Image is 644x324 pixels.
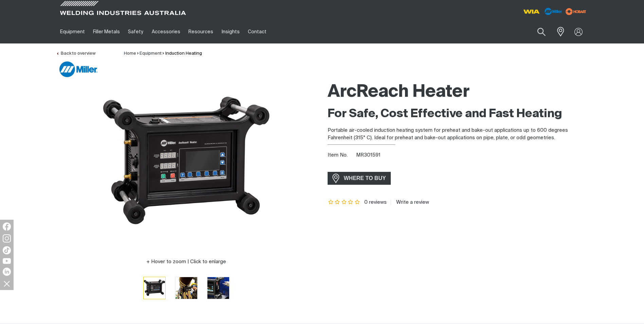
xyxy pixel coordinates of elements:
[175,277,198,299] button: Go to slide 2
[143,277,166,299] button: Go to slide 1
[207,277,229,299] button: Go to slide 3
[140,51,162,56] a: Equipment
[148,20,184,43] a: Accessories
[124,51,136,56] a: Home
[124,50,202,57] nav: Breadcrumb
[339,173,390,184] span: WHERE TO BUY
[356,152,381,158] span: MR301591
[328,127,588,142] p: Portable air-cooled induction heating system for preheat and bake-out applications up to 600 degr...
[102,78,271,248] img: ArcReach Heater
[328,200,361,205] span: Rating: {0}
[3,268,11,276] img: LinkedIn
[521,24,553,40] input: Product name or item number...
[3,246,11,254] img: TikTok
[328,151,355,159] span: Item No.
[165,51,202,56] a: Induction Heating
[3,222,11,231] img: Facebook
[56,20,455,43] nav: Main
[1,278,13,289] img: hide socials
[364,200,387,205] span: 0 reviews
[184,20,217,43] a: Resources
[176,277,197,299] img: ArcReach Heater
[124,20,147,43] a: Safety
[59,61,97,77] img: Miller
[391,199,429,205] a: Write a review
[244,20,271,43] a: Contact
[564,6,588,17] img: miller
[328,81,588,103] h1: ArcReach Heater
[328,172,391,184] a: WHERE TO BUY
[142,258,230,266] button: Hover to zoom | Click to enlarge
[3,258,11,264] img: YouTube
[89,20,124,43] a: Filler Metals
[207,277,229,299] img: ArcReach Heater
[56,20,89,43] a: Equipment
[217,20,243,43] a: Insights
[144,277,165,299] img: ArcReach Heater
[530,24,553,40] button: Search products
[3,234,11,242] img: Instagram
[328,107,588,122] h2: For Safe, Cost Effective and Fast Heating
[56,51,95,56] a: Back to overview of Induction Heating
